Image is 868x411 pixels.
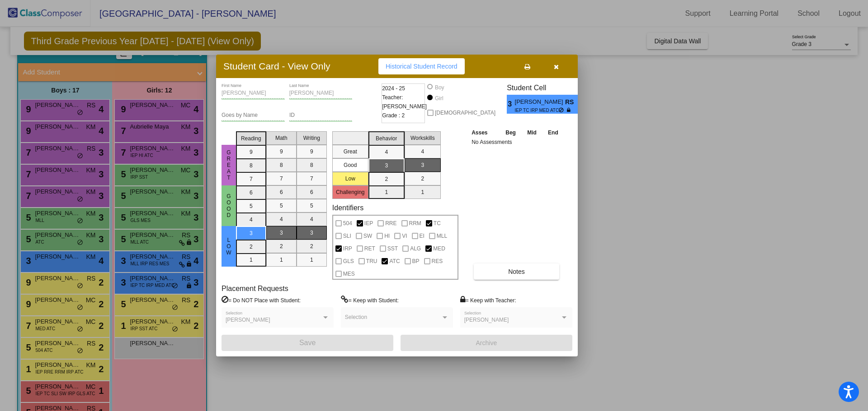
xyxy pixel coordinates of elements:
[433,243,445,254] span: MED
[366,256,377,267] span: TRU
[500,128,521,138] th: Beg
[382,111,405,120] span: Grade : 2
[420,231,425,241] span: EI
[578,99,585,110] span: 3
[343,256,354,267] span: GLS
[402,231,407,241] span: VI
[343,268,355,279] span: MES
[332,203,363,212] label: Identifiers
[507,99,514,110] span: 3
[299,339,316,346] span: Save
[476,339,497,346] span: Archive
[225,149,233,181] span: Great
[401,335,572,351] button: Archive
[522,128,542,138] th: Mid
[435,107,495,118] span: [DEMOGRAPHIC_DATA]
[364,218,373,229] span: IEP
[222,335,393,351] button: Save
[384,231,390,241] span: HI
[382,93,427,111] span: Teacher: [PERSON_NAME]
[474,263,559,280] button: Notes
[469,138,564,147] td: No Assessments
[222,296,301,305] label: = Do NOT Place with Student:
[508,268,525,275] span: Notes
[223,60,330,72] h3: Student Card - View Only
[343,243,352,254] span: IRP
[412,256,420,267] span: BP
[389,256,400,267] span: ATC
[343,218,352,229] span: 504
[434,94,443,102] div: Girl
[386,63,458,70] span: Historical Student Record
[515,97,565,107] span: [PERSON_NAME]
[387,243,398,254] span: SST
[378,58,465,74] button: Historical Student Record
[434,218,441,229] span: TC
[410,243,421,254] span: ALG
[364,243,375,254] span: RET
[432,256,443,267] span: RES
[469,128,500,138] th: Asses
[565,97,578,107] span: RS
[434,83,444,92] div: Boy
[222,112,285,119] input: goes by name
[507,83,585,92] h3: Student Cell
[225,237,233,256] span: Low
[515,107,559,114] span: IEP TC IRP MED ATC
[341,296,399,305] label: = Keep with Student:
[382,84,405,93] span: 2024 - 25
[409,218,421,229] span: RRM
[343,231,351,241] span: SLI
[226,317,270,323] span: [PERSON_NAME]
[222,284,288,293] label: Placement Requests
[464,317,509,323] span: [PERSON_NAME]
[363,231,372,241] span: SW
[437,231,447,241] span: MLL
[385,218,396,229] span: RRE
[542,128,564,138] th: End
[460,296,516,305] label: = Keep with Teacher:
[225,193,233,218] span: Good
